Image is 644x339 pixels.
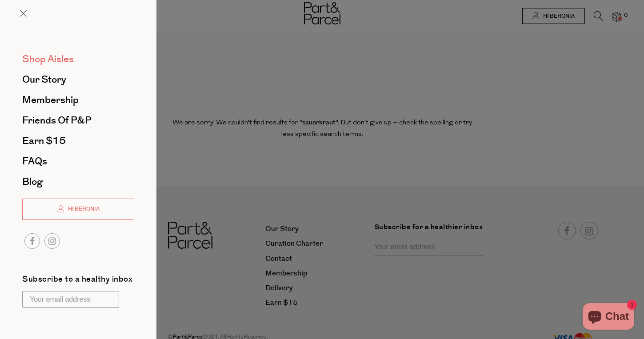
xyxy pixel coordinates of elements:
[22,93,79,107] span: Membership
[22,156,134,166] a: FAQs
[22,52,74,66] span: Shop Aisles
[22,95,134,105] a: Membership
[22,154,47,168] span: FAQs
[22,134,66,148] span: Earn $15
[22,199,134,220] a: Hi Beronia
[580,303,637,332] inbox-online-store-chat: Shopify online store chat
[22,177,134,187] a: Blog
[22,54,134,64] a: Shop Aisles
[22,72,66,87] span: Our Story
[66,205,100,213] span: Hi Beronia
[22,136,134,146] a: Earn $15
[22,175,43,189] span: Blog
[22,116,134,125] a: Friends of P&P
[22,113,92,128] span: Friends of P&P
[22,75,134,84] a: Our Story
[22,291,119,308] input: Your email address
[22,275,132,287] label: Subscribe to a healthy inbox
